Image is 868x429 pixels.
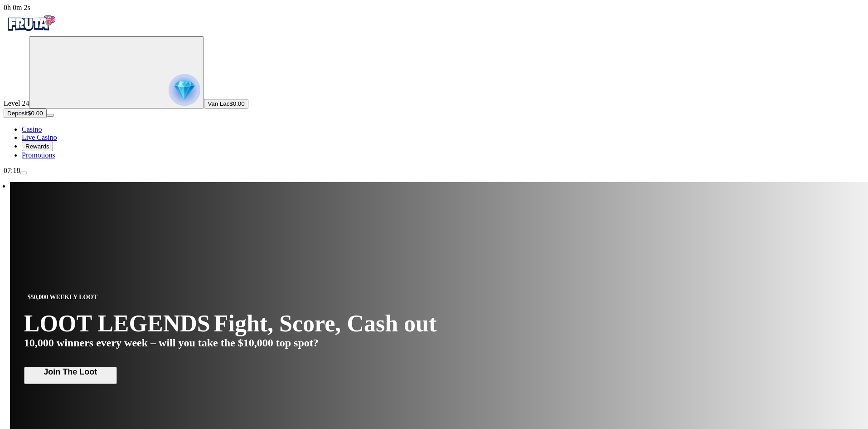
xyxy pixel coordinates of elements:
span: Van Lac [208,100,229,107]
a: Fruta [4,28,58,36]
span: $0.00 [28,110,43,117]
button: Van Lac$0.00 [204,99,248,108]
span: Join The Loot [29,368,112,376]
span: Casino [22,125,42,133]
nav: Primary [4,12,864,159]
a: diamond iconCasino [22,125,42,133]
button: reward iconRewards [22,142,53,151]
button: menu [47,114,54,117]
span: Promotions [22,151,55,159]
img: Fruta [4,12,58,35]
span: user session time [4,4,30,11]
span: Live Casino [22,133,57,141]
a: gift-inverted iconPromotions [22,151,55,159]
button: Join The Loot [24,367,117,384]
span: $0.00 [229,100,244,107]
span: Deposit [7,110,28,117]
span: 07:18 [4,167,20,174]
span: Level 24 [4,99,29,107]
a: poker-chip iconLive Casino [22,133,57,141]
button: reward progress [29,36,204,108]
span: LOOT LEGENDS [24,310,210,337]
button: Depositplus icon$0.00 [4,108,47,118]
span: Fight, Score, Cash out [214,312,437,335]
span: Rewards [25,143,49,150]
span: 10,000 winners every week – will you take the $10,000 top spot? [24,337,319,349]
span: $50,000 WEEKLY LOOT [24,292,101,303]
img: reward progress [169,74,200,106]
button: menu [20,172,27,174]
